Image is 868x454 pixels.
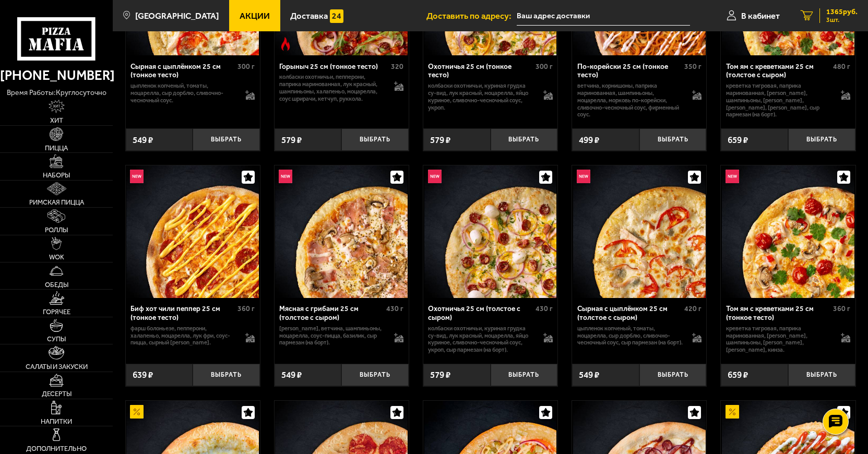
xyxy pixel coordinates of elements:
[517,6,691,26] input: Ваш адрес доставки
[684,304,701,313] span: 420 г
[275,165,408,298] img: Мясная с грибами 25 см (толстое с сыром)
[428,305,532,322] div: Охотничья 25 см (толстое с сыром)
[279,305,384,322] div: Мясная с грибами 25 см (толстое с сыром)
[279,74,385,102] p: колбаски Охотничьи, пепперони, паприка маринованная, лук красный, шампиньоны, халапеньо, моцарелл...
[573,165,706,298] img: Сырная с цыплёнком 25 см (толстое с сыром)
[126,165,260,298] a: НовинкаБиф хот чили пеппер 25 см (тонкое тесто)
[26,363,88,370] span: Салаты и закуски
[577,305,682,322] div: Сырная с цыплёнком 25 см (толстое с сыром)
[491,128,558,150] button: Выбрать
[721,165,855,298] a: НовинкаТом ям с креветками 25 см (тонкое тесто)
[430,135,450,145] span: 579 ₽
[726,305,830,322] div: Том ям с креветками 25 см (тонкое тесто)
[130,63,235,80] div: Сырная с цыплёнком 25 см (тонкое тесто)
[41,418,72,425] span: Напитки
[279,325,385,347] p: [PERSON_NAME], ветчина, шампиньоны, моцарелла, соус-пицца, базилик, сыр пармезан (на борт).
[193,364,260,386] button: Выбрать
[833,62,850,71] span: 480 г
[430,369,450,380] span: 579 ₽
[788,128,855,150] button: Выбрать
[47,336,66,342] span: Супы
[426,11,517,20] span: Доставить по адресу:
[45,281,68,288] span: Обеды
[279,37,292,51] img: Острое блюдо
[341,364,409,386] button: Выбрать
[50,117,63,124] span: Хит
[43,172,70,178] span: Наборы
[833,304,850,313] span: 360 г
[726,325,832,354] p: креветка тигровая, паприка маринованная, [PERSON_NAME], шампиньоны, [PERSON_NAME], [PERSON_NAME],...
[577,82,683,118] p: ветчина, корнишоны, паприка маринованная, шампиньоны, моцарелла, морковь по-корейски, сливочно-че...
[517,6,691,26] span: проспект Косыгина, 31к3В
[43,308,70,315] span: Горячее
[639,364,707,386] button: Выбрать
[386,304,403,313] span: 430 г
[428,63,532,80] div: Охотничья 25 см (тонкое тесто)
[579,135,599,145] span: 499 ₽
[133,369,153,380] span: 639 ₽
[26,445,87,452] span: Дополнительно
[424,165,557,298] img: Охотничья 25 см (толстое с сыром)
[577,63,682,80] div: По-корейски 25 см (тонкое тесто)
[130,405,144,419] img: Акционный
[639,128,707,150] button: Выбрать
[726,170,739,183] img: Новинка
[341,128,409,150] button: Выбрать
[240,11,270,20] span: Акции
[726,405,739,419] img: Акционный
[237,62,255,71] span: 300 г
[728,135,748,145] span: 659 ₽
[279,63,388,71] div: Горыныч 25 см (тонкое тесто)
[391,62,403,71] span: 320
[133,135,153,145] span: 549 ₽
[741,11,780,20] span: В кабинет
[237,304,255,313] span: 360 г
[279,170,292,183] img: Новинка
[684,62,701,71] span: 350 г
[130,170,144,183] img: Новинка
[726,82,832,118] p: креветка тигровая, паприка маринованная, [PERSON_NAME], шампиньоны, [PERSON_NAME], [PERSON_NAME],...
[281,369,302,380] span: 549 ₽
[577,170,590,183] img: Новинка
[130,325,236,347] p: фарш болоньезе, пепперони, халапеньо, моцарелла, лук фри, соус-пицца, сырный [PERSON_NAME].
[130,305,235,322] div: Биф хот чили пеппер 25 см (тонкое тесто)
[49,254,64,260] span: WOK
[130,82,236,104] p: цыпленок копченый, томаты, моцарелла, сыр дорблю, сливочно-чесночный соус.
[728,369,748,380] span: 659 ₽
[722,165,854,298] img: Том ям с креветками 25 см (тонкое тесто)
[29,199,84,206] span: Римская пицца
[491,364,558,386] button: Выбрать
[281,135,302,145] span: 579 ₽
[193,128,260,150] button: Выбрать
[536,304,553,313] span: 430 г
[826,8,858,16] span: 1365 руб.
[135,11,219,20] span: [GEOGRAPHIC_DATA]
[577,325,683,347] p: цыпленок копченый, томаты, моцарелла, сыр дорблю, сливочно-чесночный соус, сыр пармезан (на борт).
[579,369,599,380] span: 549 ₽
[428,170,442,183] img: Новинка
[290,11,328,20] span: Доставка
[423,165,557,298] a: НовинкаОхотничья 25 см (толстое с сыром)
[788,364,855,386] button: Выбрать
[726,63,830,80] div: Том ям с креветками 25 см (толстое с сыром)
[45,226,68,233] span: Роллы
[428,82,534,111] p: колбаски охотничьи, куриная грудка су-вид, лук красный, моцарелла, яйцо куриное, сливочно-чесночн...
[275,165,409,298] a: НовинкаМясная с грибами 25 см (толстое с сыром)
[330,9,343,23] img: 15daf4d41897b9f0e9f617042186c801.svg
[826,17,858,23] span: 3 шт.
[572,165,706,298] a: НовинкаСырная с цыплёнком 25 см (толстое с сыром)
[126,165,259,298] img: Биф хот чили пеппер 25 см (тонкое тесто)
[428,325,534,354] p: колбаски охотничьи, куриная грудка су-вид, лук красный, моцарелла, яйцо куриное, сливочно-чесночн...
[536,62,553,71] span: 300 г
[42,390,72,397] span: Десерты
[45,145,68,151] span: Пицца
